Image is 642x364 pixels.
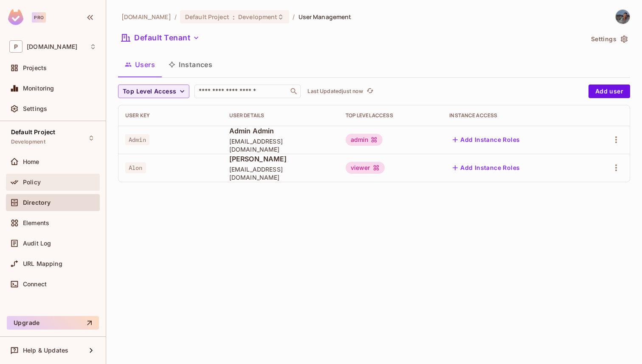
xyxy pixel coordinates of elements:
[346,112,436,119] div: Top Level Access
[346,134,383,146] div: admin
[366,87,374,96] span: refresh
[346,162,385,174] div: viewer
[365,86,375,96] button: refresh
[23,85,54,92] span: Monitoring
[118,85,189,98] button: Top Level Access
[23,347,68,354] span: Help & Updates
[229,137,332,153] span: [EMAIL_ADDRESS][DOMAIN_NAME]
[23,281,47,288] span: Connect
[23,158,39,165] span: Home
[363,86,375,96] span: Click to refresh data
[23,240,51,247] span: Audit Log
[118,31,203,45] button: Default Tenant
[23,179,41,186] span: Policy
[27,43,77,50] span: Workspace: permit.io
[616,10,630,24] img: Alon Boshi
[175,13,177,21] li: /
[229,165,332,181] span: [EMAIL_ADDRESS][DOMAIN_NAME]
[32,12,46,23] div: Pro
[293,13,295,21] li: /
[229,154,332,164] span: [PERSON_NAME]
[123,86,176,97] span: Top Level Access
[185,13,229,21] span: Default Project
[449,161,523,175] button: Add Instance Roles
[23,65,47,71] span: Projects
[449,133,523,147] button: Add Instance Roles
[229,126,332,135] span: Admin Admin
[118,54,162,75] button: Users
[23,105,47,112] span: Settings
[125,112,216,119] div: User Key
[23,220,49,226] span: Elements
[9,40,23,53] span: P
[7,316,99,330] button: Upgrade
[125,134,149,145] span: Admin
[162,54,219,75] button: Instances
[23,199,51,206] span: Directory
[232,14,235,20] span: :
[23,260,62,267] span: URL Mapping
[11,138,45,145] span: Development
[588,32,630,46] button: Settings
[11,129,55,135] span: Default Project
[298,13,352,21] span: User Management
[307,88,363,95] p: Last Updated just now
[121,13,171,21] span: the active workspace
[588,85,630,98] button: Add user
[449,112,578,119] div: Instance Access
[8,9,23,25] img: SReyMgAAAABJRU5ErkJggg==
[229,112,332,119] div: User Details
[238,13,277,21] span: Development
[125,162,146,173] span: Alon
